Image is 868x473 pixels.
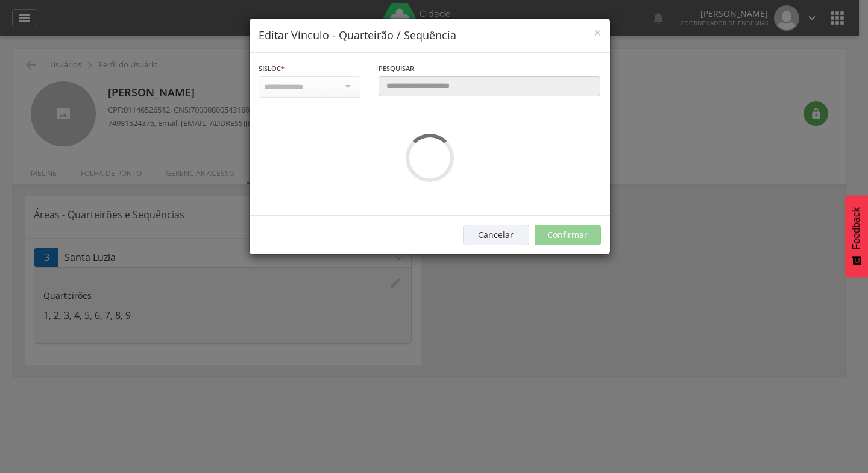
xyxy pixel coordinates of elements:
span: × [594,24,601,41]
button: Cancelar [463,225,529,245]
span: Sisloc [259,64,281,73]
h4: Editar Vínculo - Quarteirão / Sequência [259,28,601,43]
button: Close [594,27,601,39]
button: Feedback - Mostrar pesquisa [845,195,868,277]
button: Confirmar [535,225,601,245]
span: Feedback [851,207,862,249]
span: Pesquisar [379,64,414,73]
